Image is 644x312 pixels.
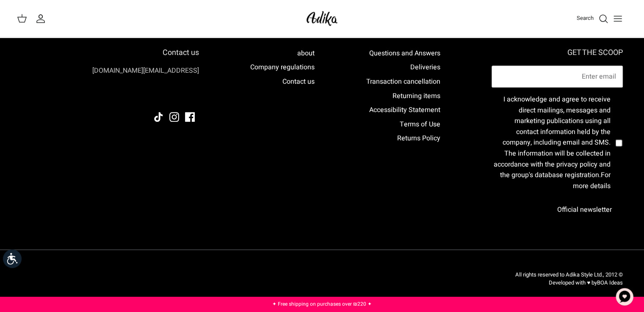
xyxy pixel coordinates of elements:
[608,9,627,28] button: Toggle menu
[612,284,637,309] button: Chat
[176,89,199,100] img: Adika IL
[515,271,623,279] font: © All rights reserved to Adika Style Ltd., 2012
[369,48,440,58] a: Questions and Answers
[494,94,611,180] font: I acknowledge and agree to receive direct mailings, messages and marketing publications using all...
[557,204,612,214] font: Official newsletter
[546,198,623,220] button: Official newsletter
[573,170,611,191] a: For more details
[282,77,315,87] a: Contact us
[272,300,372,308] a: ✦ Free shipping on purchases over ₪220 ✦
[185,112,195,122] a: Facebook
[163,47,199,58] font: Contact us
[492,66,623,88] input: Email
[297,48,315,58] a: about
[577,14,608,24] a: Search
[304,8,340,28] img: Adika IL
[400,119,440,129] a: Terms of Use
[169,112,179,122] a: Instagram
[392,91,440,101] a: Returning items
[250,62,315,72] a: Company regulations
[577,14,594,22] font: Search
[358,48,449,220] div: Secondary navigation
[154,112,163,122] a: TikTok
[549,279,597,287] font: Developed with ♥ by
[597,279,623,287] a: BOA Ideas
[410,62,440,72] a: Deliveries
[366,77,440,87] a: Transaction cancellation
[567,47,623,58] font: GET THE SCOOP
[92,66,199,76] a: [EMAIL_ADDRESS][DOMAIN_NAME]
[242,48,323,220] div: Secondary navigation
[36,14,49,24] a: My account
[397,133,440,143] a: Returns Policy
[369,105,440,115] a: Accessibility Statement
